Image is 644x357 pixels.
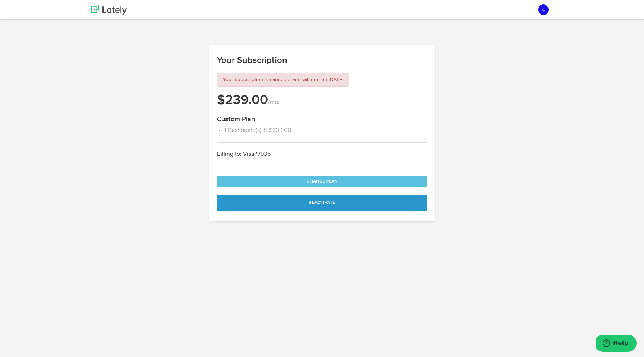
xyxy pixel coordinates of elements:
[217,55,427,65] h1: Your Subscription
[538,4,549,15] button: c
[268,99,280,105] span: /mo.
[224,127,291,133] span: 1 Dashboard(s) @ $239.00
[217,73,349,87] div: Your subscription is canceled and will end on [DATE]
[217,94,427,108] h3: $239.00
[217,150,427,159] p: Billing to: Visa *7935
[217,116,427,123] h4: Custom Plan
[91,5,127,15] img: logo_lately_bg_light.svg
[217,195,427,211] button: Reactivate
[217,176,427,187] button: Change Plan
[596,335,637,353] iframe: Opens a widget where you can find more information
